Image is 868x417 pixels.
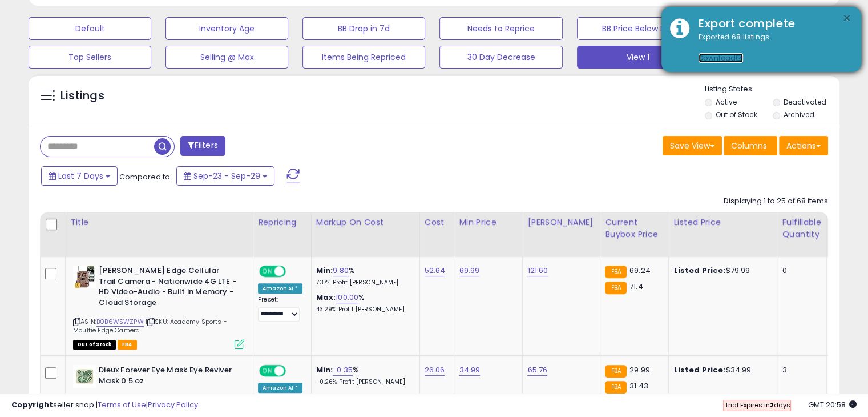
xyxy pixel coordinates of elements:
[316,266,411,287] div: %
[439,46,562,69] button: 30 Day Decrease
[673,216,772,228] div: Listed Price
[180,136,225,156] button: Filters
[258,283,302,294] div: Amazon AI *
[336,292,358,303] a: 100.00
[459,265,479,276] a: 69.99
[316,365,411,386] div: %
[439,17,562,40] button: Needs to Reprice
[577,17,700,40] button: BB Price Below Min
[808,399,857,410] span: 2025-10-7 20:58 GMT
[629,364,650,375] span: 29.99
[70,216,248,228] div: Title
[316,306,411,314] p: 43.29% Profit [PERSON_NAME]
[782,266,817,276] div: 0
[731,140,767,151] span: Columns
[459,216,518,228] div: Min Price
[176,166,274,186] button: Sep-23 - Sep-29
[333,364,353,376] a: -0.35
[96,317,144,327] a: B0B6WSWZPW
[29,17,151,40] button: Default
[11,399,53,410] strong: Copyright
[73,266,96,288] img: 51gn7l0AQNL._SL40_.jpg
[119,171,172,182] span: Compared to:
[842,11,851,26] button: ×
[316,364,333,375] b: Min:
[663,136,722,155] button: Save View
[316,292,336,303] b: Max:
[99,266,237,311] b: [PERSON_NAME] Edge Cellular Trail Camera - Nationwide 4G LTE - HD Video-Audio - Built in Memory -...
[41,166,118,186] button: Last 7 Days
[783,110,814,119] label: Archived
[316,279,411,287] p: 7.37% Profit [PERSON_NAME]
[724,400,790,410] span: Trial Expires in days
[605,282,626,294] small: FBA
[258,296,302,322] div: Preset:
[73,340,116,350] span: All listings that are currently out of stock and unavailable for purchase on Amazon
[311,212,419,257] th: The percentage added to the cost of goods (COGS) that forms the calculator for Min & Max prices.
[673,266,768,276] div: $79.99
[724,136,777,155] button: Columns
[782,365,817,375] div: 3
[99,365,237,389] b: Dieux Forever Eye Mask Eye Reviver Mask 0.5 oz
[316,292,411,314] div: %
[459,364,480,376] a: 34.99
[769,400,773,410] b: 2
[165,17,288,40] button: Inventory Age
[673,364,725,375] b: Listed Price:
[284,267,302,276] span: OFF
[11,400,198,411] div: seller snap | |
[302,17,425,40] button: BB Drop in 7d
[527,265,548,276] a: 121.60
[98,399,146,410] a: Terms of Use
[73,317,227,334] span: | SKU: Academy Sports - Moultie Edge Camera
[716,110,757,119] label: Out of Stock
[316,378,411,386] p: -0.26% Profit [PERSON_NAME]
[783,97,826,107] label: Deactivated
[425,216,450,228] div: Cost
[716,97,737,107] label: Active
[258,383,302,393] div: Amazon AI *
[60,88,104,104] h5: Listings
[605,381,626,394] small: FBA
[193,170,260,182] span: Sep-23 - Sep-29
[673,365,768,375] div: $34.99
[629,265,651,276] span: 69.24
[527,364,547,376] a: 65.76
[779,136,828,155] button: Actions
[148,399,198,410] a: Privacy Policy
[690,32,853,64] div: Exported 68 listings.
[302,46,425,69] button: Items Being Repriced
[29,46,151,69] button: Top Sellers
[316,265,333,276] b: Min:
[782,216,821,240] div: Fulfillable Quantity
[316,216,415,228] div: Markup on Cost
[605,216,664,240] div: Current Buybox Price
[258,216,306,228] div: Repricing
[425,265,446,276] a: 52.64
[260,267,274,276] span: ON
[73,365,96,388] img: 31RU0sdb9PL._SL40_.jpg
[690,15,853,32] div: Export complete
[260,366,274,376] span: ON
[425,364,445,376] a: 26.06
[724,196,828,207] div: Displaying 1 to 25 of 68 items
[699,53,743,63] a: Download
[577,46,700,69] button: View 1
[165,46,288,69] button: Selling @ Max
[629,281,643,292] span: 71.4
[605,365,626,378] small: FBA
[605,266,626,278] small: FBA
[673,265,725,276] b: Listed Price:
[284,366,302,376] span: OFF
[58,170,103,182] span: Last 7 Days
[527,216,595,228] div: [PERSON_NAME]
[333,265,349,276] a: 9.80
[629,380,648,391] span: 31.43
[705,84,839,95] p: Listing States:
[118,340,137,350] span: FBA
[73,266,244,348] div: ASIN:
